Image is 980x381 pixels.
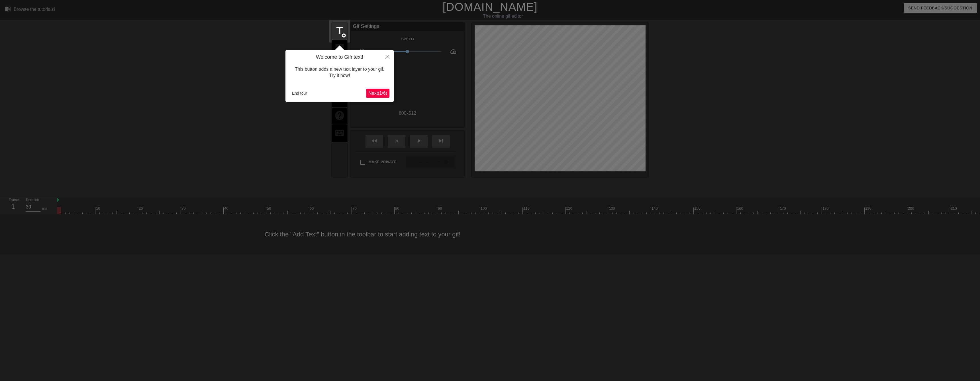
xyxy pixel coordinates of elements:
button: Next [366,89,389,98]
div: This button adds a new text layer to your gif. Try it now! [290,60,389,85]
button: End tour [290,89,309,98]
h4: Welcome to Gifntext! [290,54,389,60]
button: Close [381,50,394,63]
span: Next ( 1 / 6 ) [368,91,387,96]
